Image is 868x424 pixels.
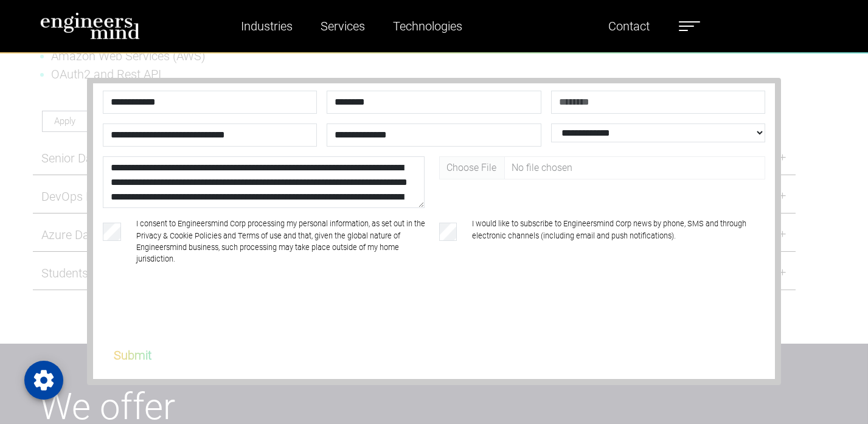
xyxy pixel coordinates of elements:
a: Industries [236,12,297,40]
label: I would like to subscribe to Engineersmind Corp news by phone, SMS and through electronic channel... [472,218,765,265]
a: Contact [603,12,654,40]
a: Technologies [388,12,467,40]
button: Submit [98,342,167,368]
a: Services [316,12,370,40]
iframe: reCAPTCHA [105,295,290,342]
label: I consent to Engineersmind Corp processing my personal information, as set out in the Privacy & C... [136,218,429,265]
img: logo [40,12,141,40]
